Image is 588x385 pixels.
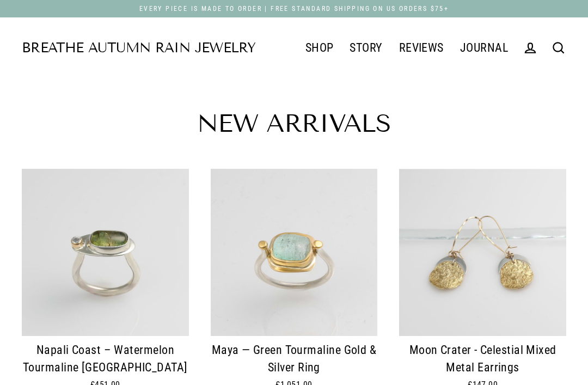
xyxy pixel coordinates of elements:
[452,34,516,62] a: JOURNAL
[391,34,452,62] a: REVIEWS
[211,169,378,336] img: One-of-a-kind green tourmaline gold and silver ring – Maya design by Breathe Autumn Rain
[255,34,516,62] div: Primary
[22,111,566,136] h1: New Arrivals
[22,41,255,55] a: Breathe Autumn Rain Jewelry
[297,34,342,62] a: SHOP
[399,341,566,377] div: Moon Crater - Celestial Mixed Metal Earrings
[22,341,189,377] div: Napali Coast – Watermelon Tourmaline [GEOGRAPHIC_DATA]
[211,341,378,377] div: Maya — Green Tourmaline Gold & Silver Ring
[22,169,189,336] img: One-of-a-kind watermelon tourmaline silver ring with white topaz accent – Napali Coast by Breathe...
[341,34,390,62] a: STORY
